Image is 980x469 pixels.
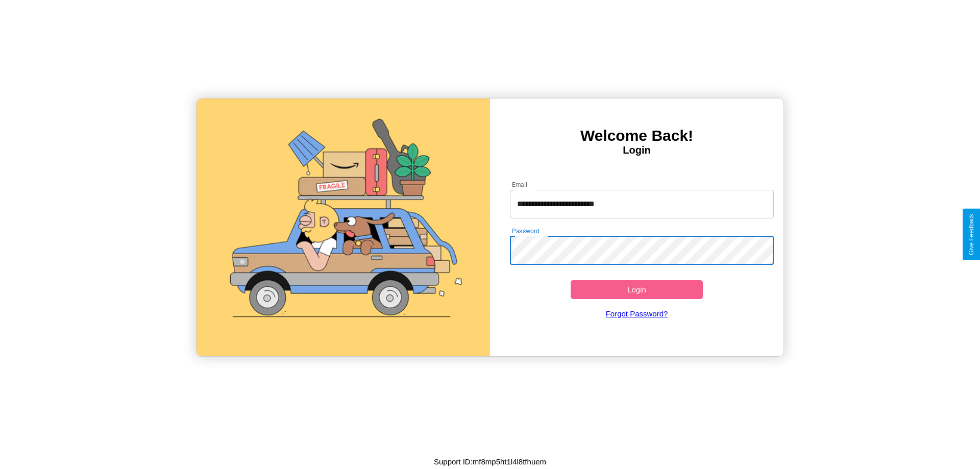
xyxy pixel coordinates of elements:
[197,98,490,356] img: gif
[968,214,975,255] div: Give Feedback
[490,127,783,144] h3: Welcome Back!
[490,144,783,156] h4: Login
[434,455,546,468] p: Support ID: mf8mp5ht1l4l8tfhuem
[512,180,528,189] label: Email
[512,227,539,235] label: Password
[505,299,769,328] a: Forgot Password?
[571,280,703,299] button: Login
